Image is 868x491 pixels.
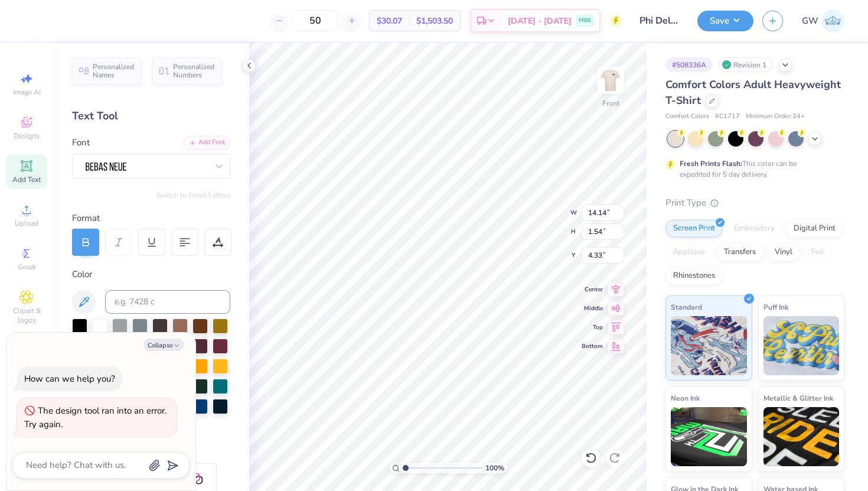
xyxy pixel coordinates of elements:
[671,316,747,375] img: Standard
[377,15,402,27] span: $30.07
[72,136,90,149] label: Font
[680,158,825,180] div: This color can be expedited for 5 day delivery.
[582,323,603,331] span: Top
[6,306,47,325] span: Clipart & logos
[726,220,782,238] div: Embroidery
[582,285,603,294] span: Center
[665,267,723,285] div: Rhinestones
[184,136,230,149] div: Add Font
[763,316,840,375] img: Puff Ink
[665,196,844,210] div: Print Type
[786,220,843,238] div: Digital Print
[582,304,603,313] span: Middle
[24,405,167,430] div: The design tool ran into an error. Try again.
[416,15,453,27] span: $1,503.50
[716,243,763,261] div: Transfers
[599,69,622,92] img: Front
[763,407,840,466] img: Metallic & Glitter Ink
[12,175,41,184] span: Add Text
[292,10,338,31] input: – –
[802,14,818,28] span: GW
[665,220,723,238] div: Screen Print
[719,57,773,72] div: Revision 1
[697,11,753,31] button: Save
[767,243,800,261] div: Vinyl
[821,9,844,32] img: Gray Willits
[671,407,747,466] img: Neon Ink
[631,9,688,32] input: Untitled Design
[671,392,700,404] span: Neon Ink
[763,301,788,313] span: Puff Ink
[18,262,36,272] span: Greek
[715,112,740,122] span: # C1717
[72,108,230,124] div: Text Tool
[72,212,231,225] div: Format
[804,243,831,261] div: Foil
[15,219,38,228] span: Upload
[508,15,572,27] span: [DATE] - [DATE]
[665,112,709,122] span: Comfort Colors
[802,9,844,32] a: GW
[665,57,713,72] div: # 508336A
[14,131,40,141] span: Designs
[582,342,603,350] span: Bottom
[763,392,833,404] span: Metallic & Glitter Ink
[602,98,619,109] div: Front
[680,159,742,168] strong: Fresh Prints Flash:
[746,112,805,122] span: Minimum Order: 24 +
[173,63,215,79] span: Personalized Numbers
[665,243,713,261] div: Applique
[24,373,115,385] div: How can we help you?
[93,63,135,79] span: Personalized Names
[485,463,504,473] span: 100 %
[72,268,230,281] div: Color
[156,190,230,200] button: Switch to Greek Letters
[13,87,41,97] span: Image AI
[665,77,841,108] span: Comfort Colors Adult Heavyweight T-Shirt
[144,339,184,351] button: Collapse
[579,17,591,25] span: FREE
[105,290,230,314] input: e.g. 7428 c
[671,301,702,313] span: Standard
